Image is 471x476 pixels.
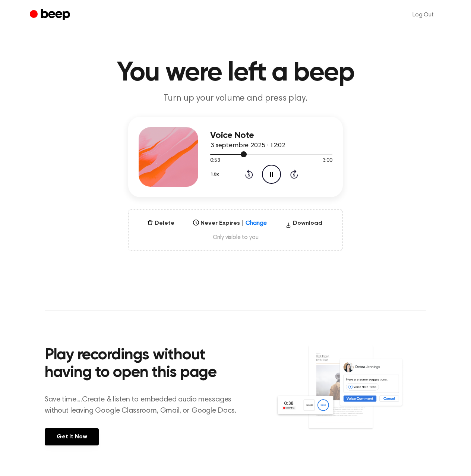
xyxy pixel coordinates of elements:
[323,157,332,165] span: 3:00
[282,219,325,231] button: Download
[30,8,72,22] a: Beep
[45,428,99,445] a: Get It Now
[144,219,177,228] button: Delete
[210,142,285,149] span: 3 septembre 2025 · 12:02
[210,168,222,181] button: 1.0x
[275,344,426,445] img: Voice Comments on Docs and Recording Widget
[210,157,220,165] span: 0:53
[45,60,426,86] h1: You were left a beep
[210,130,332,141] h3: Voice Note
[45,394,246,416] p: Save time....Create & listen to embedded audio messages without leaving Google Classroom, Gmail, ...
[138,234,333,241] span: Only visible to you
[405,6,441,24] a: Log Out
[92,92,379,105] p: Turn up your volume and press play.
[45,347,246,382] h2: Play recordings without having to open this page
